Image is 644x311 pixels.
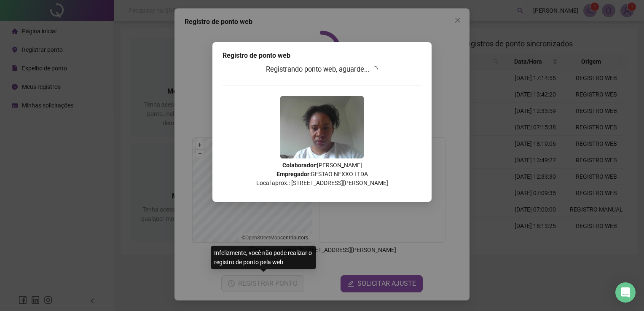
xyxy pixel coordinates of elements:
div: Open Intercom Messenger [615,282,636,303]
h3: Registrando ponto web, aguarde... [223,64,421,75]
strong: Colaborador [282,162,316,169]
p: : [PERSON_NAME] : GESTAO NEXXO LTDA Local aprox.: [STREET_ADDRESS][PERSON_NAME] [223,161,421,188]
img: 2Q== [280,96,364,158]
span: loading [370,64,379,74]
div: Registro de ponto web [223,51,421,61]
div: Infelizmente, você não pode realizar o registro de ponto pela web [211,246,316,269]
strong: Empregador [276,171,309,177]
